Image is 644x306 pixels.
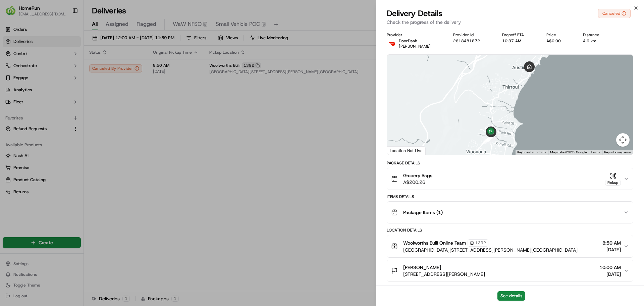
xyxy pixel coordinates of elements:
[387,38,397,49] img: doordash_logo_v2.png
[7,27,122,38] p: Welcome 👋
[604,150,631,154] a: Report a map error
[387,235,633,257] button: Woolworths Bulli Online Team1392[GEOGRAPHIC_DATA][STREET_ADDRESS][PERSON_NAME][GEOGRAPHIC_DATA]8:...
[602,240,621,246] span: 8:50 AM
[387,227,633,233] div: Location Details
[517,150,546,155] button: Keyboard shortcuts
[17,43,121,50] input: Got a question? Start typing here...
[599,271,621,277] span: [DATE]
[399,38,431,44] p: DoorDash
[114,66,122,74] button: Start new chat
[486,133,495,142] div: 13
[605,172,621,186] button: Pickup
[387,260,633,282] button: [PERSON_NAME][STREET_ADDRESS][PERSON_NAME]10:00 AM[DATE]
[453,32,492,38] div: Provider Id
[502,32,536,38] div: Dropoff ETA
[550,150,587,154] span: Map data ©2025 Google
[583,38,611,44] div: 4.6 km
[403,179,432,186] span: A$200.26
[403,247,578,253] span: [GEOGRAPHIC_DATA][STREET_ADDRESS][PERSON_NAME][GEOGRAPHIC_DATA]
[487,133,495,142] div: 11
[616,133,630,147] button: Map camera controls
[47,113,81,119] a: Powered byPylon
[387,32,442,38] div: Provider
[403,209,443,216] span: Package Items ( 1 )
[7,7,20,20] img: Nash
[605,180,621,186] div: Pickup
[23,64,110,71] div: Start new chat
[54,95,110,107] a: 💻API Documentation
[486,133,495,142] div: 16
[4,95,54,107] a: 📗Knowledge Base
[23,71,85,76] div: We're available if you need us!
[546,32,573,38] div: Price
[546,38,573,44] div: A$0.00
[389,146,411,155] img: Google
[591,150,600,154] a: Terms (opens in new tab)
[387,146,426,155] div: Location Not Live
[583,32,611,38] div: Distance
[502,38,536,44] div: 10:37 AM
[387,194,633,199] div: Items Details
[602,246,621,253] span: [DATE]
[399,44,431,49] span: [PERSON_NAME]
[453,38,480,44] button: 2618481872
[599,264,621,271] span: 10:00 AM
[403,172,432,179] span: Grocery Bags
[403,264,441,271] span: [PERSON_NAME]
[403,240,466,246] span: Woolworths Bulli Online Team
[57,98,62,103] div: 💻
[387,160,633,166] div: Package Details
[387,168,633,190] button: Grocery BagsA$200.26Pickup
[497,291,525,301] button: See details
[475,240,486,246] span: 1392
[403,271,485,277] span: [STREET_ADDRESS][PERSON_NAME]
[13,97,51,104] span: Knowledge Base
[598,9,631,18] button: Canceled
[387,8,442,19] span: Delivery Details
[387,19,633,25] p: Check the progress of the delivery
[63,97,108,104] span: API Documentation
[387,202,633,223] button: Package Items (1)
[67,114,81,119] span: Pylon
[483,135,492,144] div: 8
[7,98,12,103] div: 📗
[7,64,19,76] img: 1736555255976-a54dd68f-1ca7-489b-9aae-adbdc363a1c4
[389,146,411,155] a: Open this area in Google Maps (opens a new window)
